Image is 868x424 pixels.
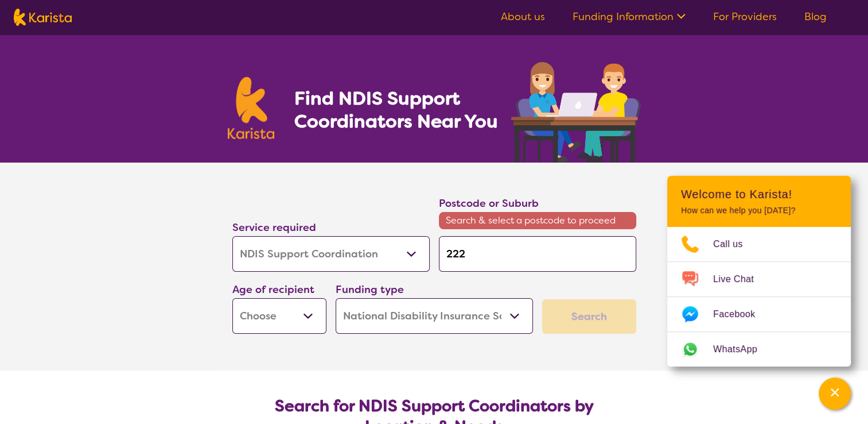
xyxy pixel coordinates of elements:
[804,10,827,24] a: Blog
[14,9,72,26] img: Karista logo
[228,77,275,139] img: Karista logo
[501,10,545,24] a: About us
[232,283,314,296] label: Age of recipient
[439,212,636,229] span: Search & select a postcode to proceed
[713,271,768,288] span: Live Chat
[511,62,641,163] img: support-coordination
[713,306,769,323] span: Facebook
[713,236,757,253] span: Call us
[667,176,851,367] div: Channel Menu
[232,221,316,234] label: Service required
[819,377,851,410] button: Channel Menu
[681,206,837,215] p: How can we help you [DATE]?
[294,87,506,133] h1: Find NDIS Support Coordinators Near You
[439,236,636,272] input: Type
[681,187,837,201] h2: Welcome to Karista!
[713,341,771,358] span: WhatsApp
[667,332,851,367] a: Web link opens in a new tab.
[573,10,686,24] a: Funding Information
[667,227,851,367] ul: Choose channel
[713,10,777,24] a: For Providers
[439,196,539,210] label: Postcode or Suburb
[336,283,404,296] label: Funding type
